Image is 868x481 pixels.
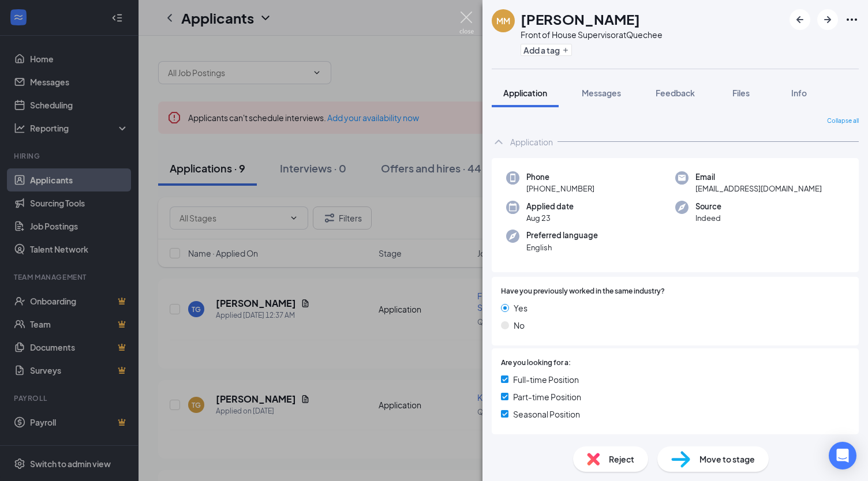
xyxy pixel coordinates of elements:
svg: ChevronUp [492,135,506,149]
span: No [514,319,525,332]
div: MM [496,15,510,27]
div: Open Intercom Messenger [829,442,856,469]
span: Preferred language [526,230,598,241]
div: Application [510,136,553,148]
span: Messages [582,88,621,98]
span: Aug 23 [526,212,574,224]
span: [EMAIL_ADDRESS][DOMAIN_NAME] [695,183,822,194]
span: Source [695,201,721,212]
div: Front of House Supervisor at Quechee [521,29,663,40]
button: ArrowLeftNew [790,9,810,30]
span: Full-time Position [513,373,579,386]
span: English [526,242,598,253]
button: PlusAdd a tag [521,44,572,56]
span: Indeed [695,212,721,224]
span: Part-time Position [513,390,581,403]
svg: Ellipses [845,13,859,27]
h1: [PERSON_NAME] [521,9,640,29]
span: Files [732,88,750,98]
span: Feedback [656,88,695,98]
svg: Plus [562,47,569,54]
span: Info [791,88,807,98]
span: Are you looking for a: [501,358,571,369]
svg: ArrowLeftNew [793,13,807,27]
span: Move to stage [699,453,755,465]
svg: ArrowRight [821,13,835,27]
button: ArrowRight [817,9,838,30]
span: Collapse all [827,117,859,126]
span: Yes [514,302,527,314]
span: Application [503,88,547,98]
span: Applied date [526,201,574,212]
span: Email [695,171,822,183]
span: Seasonal Position [513,408,580,420]
span: [PHONE_NUMBER] [526,183,594,194]
span: Phone [526,171,594,183]
span: Reject [609,453,634,465]
span: Have you previously worked in the same industry? [501,286,665,297]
